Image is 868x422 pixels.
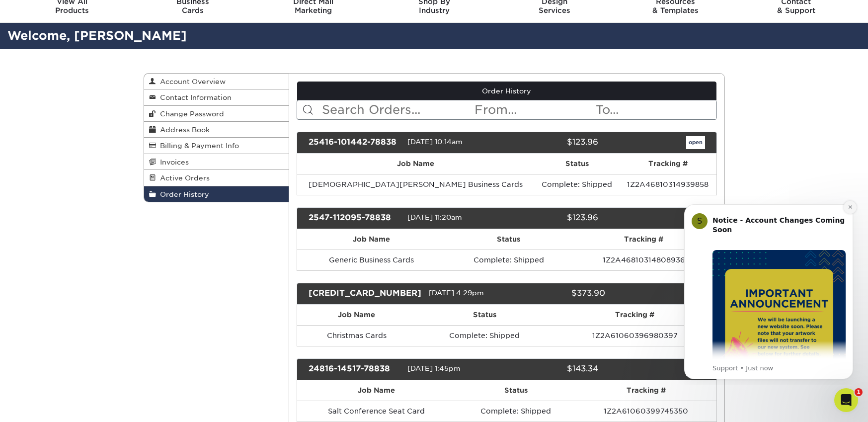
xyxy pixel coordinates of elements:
[407,213,462,221] span: [DATE] 11:20am
[499,363,606,376] div: $143.34
[144,106,289,122] a: Change Password
[297,250,446,270] td: Generic Business Cards
[553,325,716,346] td: 1Z2A61060396980397
[297,380,456,401] th: Job Name
[571,229,716,250] th: Tracking #
[156,158,189,166] span: Invoices
[156,174,210,182] span: Active Orders
[686,136,705,149] a: open
[576,380,716,401] th: Tracking #
[297,401,456,422] td: Salt Conference Seat Card
[297,325,416,346] td: Christmas Cards
[534,154,619,174] th: Status
[301,136,407,149] div: 25416-101442-78838
[855,388,863,396] span: 1
[534,174,619,195] td: Complete: Shipped
[553,305,716,325] th: Tracking #
[416,325,553,346] td: Complete: Shipped
[499,136,606,149] div: $123.96
[156,190,209,198] span: Order History
[669,195,868,385] iframe: Intercom notifications message
[407,138,463,146] span: [DATE] 10:14am
[156,142,239,150] span: Billing & Payment Info
[620,154,716,174] th: Tracking #
[156,93,232,101] span: Contact Information
[144,186,289,202] a: Order History
[297,305,416,325] th: Job Name
[297,154,534,174] th: Job Name
[834,388,858,412] iframe: Intercom live chat
[301,287,429,300] div: [CREDIT_CARD_NUMBER]
[446,250,572,270] td: Complete: Shipped
[301,212,407,225] div: 2547-112095-78838
[156,110,224,118] span: Change Password
[301,363,407,376] div: 24816-14517-78838
[144,138,289,154] a: Billing & Payment Info
[576,401,716,422] td: 1Z2A61060399745350
[620,174,716,195] td: 1Z2A46810314939858
[297,82,716,100] a: Order History
[407,364,461,372] span: [DATE] 1:45pm
[156,78,226,85] span: Account Overview
[571,250,716,270] td: 1Z2A46810314808936
[297,174,534,195] td: [DEMOGRAPHIC_DATA][PERSON_NAME] Business Cards
[144,74,289,89] a: Account Overview
[429,289,484,297] span: [DATE] 4:29pm
[446,229,572,250] th: Status
[144,154,289,170] a: Invoices
[297,229,446,250] th: Job Name
[321,100,473,119] input: Search Orders...
[144,89,289,105] a: Contact Information
[595,100,716,119] input: To...
[456,380,576,401] th: Status
[499,212,606,225] div: $123.96
[473,100,595,119] input: From...
[156,126,210,134] span: Address Book
[144,122,289,138] a: Address Book
[456,401,576,422] td: Complete: Shipped
[416,305,553,325] th: Status
[144,170,289,186] a: Active Orders
[513,287,613,300] div: $373.90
